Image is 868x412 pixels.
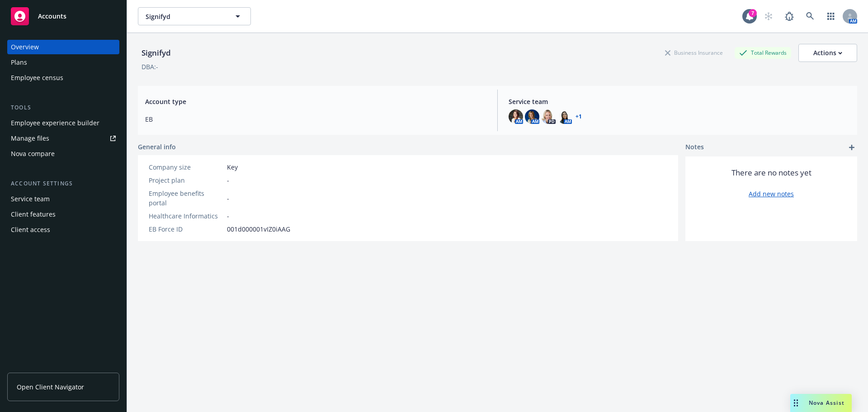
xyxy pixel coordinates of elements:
span: Service team [509,97,850,106]
div: Manage files [11,131,49,146]
div: Company size [149,162,223,172]
span: - [227,194,229,203]
span: Signifyd [146,12,224,21]
span: Account type [145,97,486,106]
span: EB [145,114,486,124]
span: Open Client Navigator [17,382,84,392]
div: Tools [7,103,119,112]
span: Nova Assist [809,399,844,407]
img: photo [557,109,572,124]
a: Employee census [7,71,119,85]
div: Signifyd [138,47,175,59]
button: Actions [798,44,857,62]
button: Nova Assist [790,394,852,412]
span: 001d000001vIZ0iAAG [227,224,290,234]
div: Employee experience builder [11,116,99,130]
div: Drag to move [790,394,802,412]
a: Add new notes [749,189,794,199]
div: Client features [11,207,56,222]
button: Signifyd [138,7,251,25]
span: - [227,211,229,221]
span: Key [227,162,238,172]
div: 7 [749,9,757,17]
div: Actions [813,44,842,62]
a: Accounts [7,4,119,29]
div: Employee benefits portal [149,189,223,208]
div: Nova compare [11,147,55,161]
img: photo [525,109,539,124]
a: Overview [7,40,119,54]
div: DBA: - [142,62,158,71]
a: Manage files [7,131,119,146]
a: add [846,142,857,153]
div: Healthcare Informatics [149,211,223,221]
a: Start snowing [759,7,778,25]
img: photo [509,109,523,124]
div: Employee census [11,71,63,85]
a: Nova compare [7,147,119,161]
div: Account settings [7,179,119,188]
div: Client access [11,223,50,237]
a: +1 [576,114,582,119]
a: Switch app [822,7,840,25]
a: Client features [7,207,119,222]
span: Accounts [38,13,66,20]
img: photo [541,109,556,124]
div: Business Insurance [660,47,727,58]
a: Service team [7,192,119,206]
div: Plans [11,55,27,70]
a: Plans [7,55,119,70]
div: Overview [11,40,39,54]
span: There are no notes yet [731,167,811,178]
a: Client access [7,223,119,237]
a: Search [801,7,819,25]
a: Report a Bug [780,7,798,25]
div: EB Force ID [149,224,223,234]
a: Employee experience builder [7,116,119,130]
div: Project plan [149,175,223,185]
span: General info [138,142,176,152]
div: Service team [11,192,50,206]
div: Total Rewards [735,47,791,58]
span: Notes [685,142,704,153]
span: - [227,175,229,185]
